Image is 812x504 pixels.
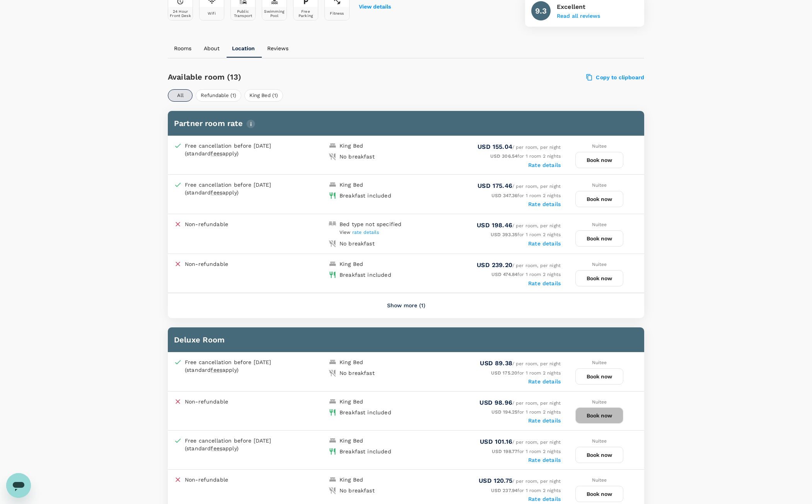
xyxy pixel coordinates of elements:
[267,44,288,52] p: Reviews
[329,358,336,366] img: king-bed-icon
[329,476,336,484] img: king-bed-icon
[329,260,336,268] img: king-bed-icon
[339,409,391,416] div: Breakfast included
[587,74,644,81] label: Copy to clipboard
[196,89,241,102] button: Refundable (1)
[185,181,289,196] div: Free cancellation before [DATE] (standard apply)
[339,476,363,484] div: King Bed
[592,182,607,188] span: Nuitee
[491,488,561,493] span: for 1 room 2 nights
[479,478,561,484] span: / per room, per night
[244,89,283,102] button: King Bed (1)
[491,488,518,493] span: USD 237.94
[185,437,289,452] div: Free cancellation before [DATE] (standard apply)
[376,296,436,315] button: Show more (1)
[204,44,220,52] p: About
[557,2,600,12] p: Excellent
[352,230,379,235] span: rate details
[185,398,228,405] p: Non-refundable
[592,477,607,483] span: Nuitee
[491,232,518,237] span: USD 393.35
[480,361,561,366] span: / per room, per night
[491,370,518,376] span: USD 175.20
[246,119,255,128] img: info-tooltip-icon
[185,220,228,228] p: Non-refundable
[185,358,289,374] div: Free cancellation before [DATE] (standard apply)
[480,438,512,445] span: USD 101.16
[479,400,561,406] span: / per room, per night
[477,223,561,228] span: / per room, per night
[575,152,623,168] button: Book now
[330,11,344,15] div: Fitness
[208,11,216,15] div: Wifi
[211,367,222,373] span: fees
[211,445,222,451] span: fees
[575,447,623,463] button: Book now
[491,193,518,198] span: USD 347.36
[592,222,607,227] span: Nuitee
[339,369,375,377] div: No breakfast
[478,145,561,150] span: / per room, per night
[478,143,512,150] span: USD 155.04
[575,270,623,286] button: Book now
[480,359,512,367] span: USD 89.38
[592,262,607,267] span: Nuitee
[528,417,561,424] label: Rate details
[478,184,561,189] span: / per room, per night
[339,192,391,199] div: Breakfast included
[232,44,255,52] p: Location
[478,182,512,189] span: USD 175.46
[174,334,638,346] h6: Deluxe Room
[479,399,512,406] span: USD 98.96
[492,449,561,454] span: for 1 room 2 nights
[232,9,254,18] div: Public Transport
[339,260,363,268] div: King Bed
[575,486,623,502] button: Book now
[528,201,561,207] label: Rate details
[492,449,518,454] span: USD 198.77
[557,13,600,19] button: Read all reviews
[339,448,391,455] div: Breakfast included
[329,142,336,150] img: king-bed-icon
[185,142,289,157] div: Free cancellation before [DATE] (standard apply)
[592,438,607,444] span: Nuitee
[329,220,336,228] img: double-bed-icon
[592,143,607,149] span: Nuitee
[575,191,623,207] button: Book now
[168,89,193,102] button: All
[339,220,401,228] div: Bed type not specified
[491,409,518,415] span: USD 194.25
[339,240,375,247] div: No breakfast
[490,153,561,159] span: for 1 room 2 nights
[339,437,363,444] div: King Bed
[491,409,561,415] span: for 1 room 2 nights
[528,280,561,286] label: Rate details
[185,260,228,268] p: Non-refundable
[295,9,316,18] div: Free Parking
[329,398,336,405] img: king-bed-icon
[528,496,561,502] label: Rate details
[339,230,379,235] span: View
[535,5,547,17] h6: 9.3
[528,457,561,463] label: Rate details
[592,360,607,365] span: Nuitee
[491,370,561,376] span: for 1 room 2 nights
[168,71,444,83] h6: Available room (13)
[479,477,512,484] span: USD 120.75
[491,193,561,198] span: for 1 room 2 nights
[528,240,561,247] label: Rate details
[339,153,375,160] div: No breakfast
[170,9,191,18] div: 24 Hour Front Desk
[480,439,561,445] span: / per room, per night
[174,117,638,129] h6: Partner room rate
[211,189,222,196] span: fees
[185,476,228,484] p: Non-refundable
[575,368,623,385] button: Book now
[329,437,336,444] img: king-bed-icon
[528,378,561,385] label: Rate details
[592,399,607,405] span: Nuitee
[339,358,363,366] div: King Bed
[477,221,512,229] span: USD 198.46
[339,487,375,494] div: No breakfast
[264,9,285,18] div: Swimming Pool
